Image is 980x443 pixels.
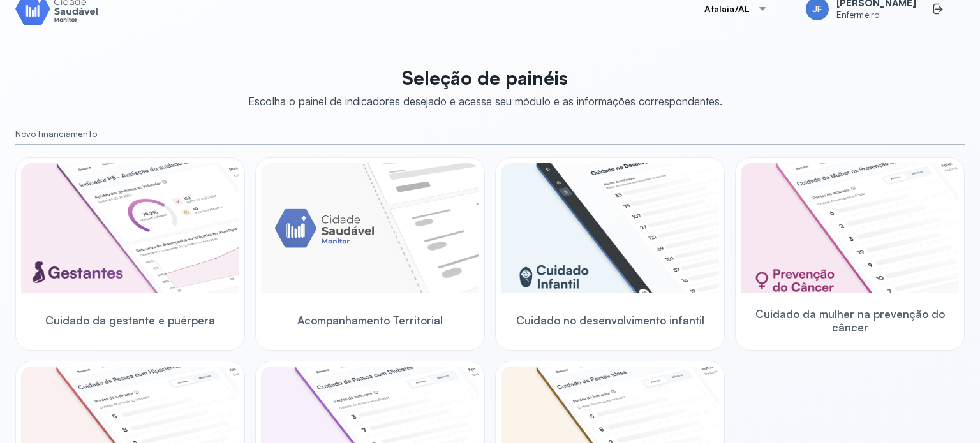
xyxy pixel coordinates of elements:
small: Novo financiamento [15,129,965,140]
img: placeholder-module-ilustration.png [261,163,479,293]
img: pregnants.png [21,163,239,293]
span: Enfermeiro [836,10,916,20]
img: woman-cancer-prevention-care.png [741,163,959,293]
span: Cuidado no desenvolvimento infantil [516,314,704,327]
span: JF [812,4,822,15]
img: child-development.png [501,163,719,293]
div: Escolha o painel de indicadores desejado e acesse seu módulo e as informações correspondentes. [248,94,722,108]
p: Seleção de painéis [248,66,722,89]
span: Cuidado da mulher na prevenção do câncer [741,307,959,335]
span: Cuidado da gestante e puérpera [45,314,215,327]
span: Acompanhamento Territorial [297,314,443,327]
